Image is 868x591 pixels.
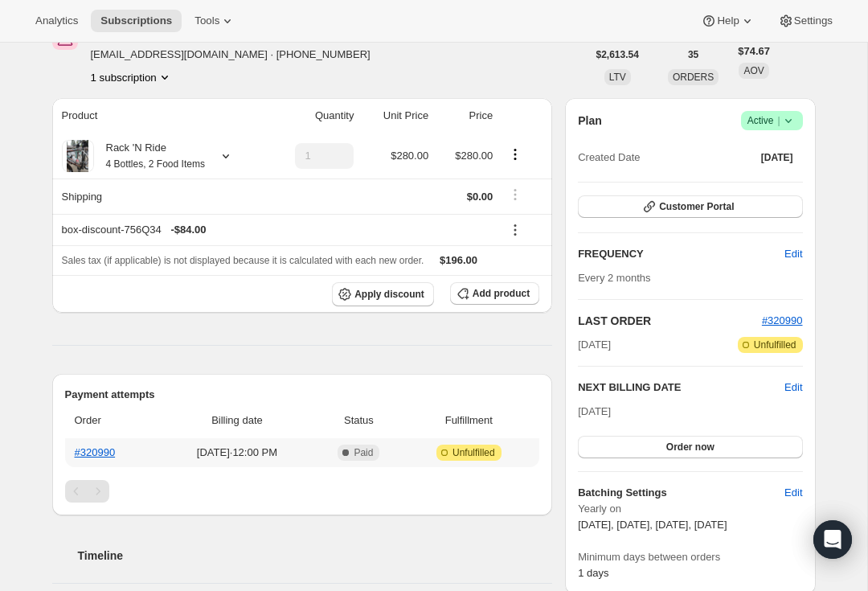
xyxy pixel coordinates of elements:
h6: Batching Settings [578,485,784,501]
th: Order [65,403,160,438]
button: Tools [185,10,245,32]
button: Edit [775,241,812,267]
h2: FREQUENCY [578,246,784,262]
h2: NEXT BILLING DATE [578,380,784,396]
span: Customer Portal [659,200,734,213]
span: [DATE], [DATE], [DATE], [DATE] [578,519,727,531]
span: Yearly on [578,501,802,517]
span: Edit [784,485,802,501]
button: Edit [775,480,812,506]
span: [DATE] [761,151,793,164]
span: $196.00 [440,254,477,266]
span: 35 [688,48,698,61]
span: Sales tax (if applicable) is not displayed because it is calculated with each new order. [62,255,424,266]
span: - $84.00 [170,222,206,238]
span: Paid [354,446,373,459]
span: [DATE] · 12:00 PM [164,445,309,461]
button: Apply discount [332,282,434,306]
span: Minimum days between orders [578,549,802,565]
th: Product [52,98,267,133]
span: Subscriptions [100,14,172,27]
span: $280.00 [391,150,428,162]
span: $74.67 [738,43,770,60]
span: | [777,114,780,127]
button: Shipping actions [502,186,528,203]
button: [DATE] [751,146,803,169]
button: Analytics [26,10,88,32]
button: Add product [450,282,539,305]
span: LTV [609,72,626,83]
h2: Timeline [78,548,553,564]
button: Customer Portal [578,195,802,218]
button: Order now [578,436,802,458]
span: Billing date [164,412,309,429]
span: Every 2 months [578,272,650,284]
button: Product actions [502,146,528,163]
span: Unfulfilled [452,446,495,459]
th: Unit Price [358,98,433,133]
span: 1 days [578,567,608,579]
span: Help [717,14,739,27]
span: ORDERS [673,72,714,83]
span: AOV [743,65,764,76]
button: Settings [768,10,842,32]
span: $0.00 [467,191,493,203]
span: $280.00 [455,150,493,162]
span: [EMAIL_ADDRESS][DOMAIN_NAME] · [PHONE_NUMBER] [91,47,384,63]
th: Quantity [266,98,358,133]
div: Rack 'N Ride [94,140,205,172]
span: Edit [784,246,802,262]
h2: LAST ORDER [578,313,762,329]
h2: Payment attempts [65,387,540,403]
span: Tools [194,14,219,27]
th: Price [433,98,497,133]
span: Settings [794,14,833,27]
span: Created Date [578,150,640,166]
button: #320990 [762,313,803,329]
button: Edit [784,380,802,396]
div: box-discount-756Q34 [62,222,493,238]
h2: Plan [578,113,602,129]
span: [DATE] [578,405,611,417]
small: 4 Bottles, 2 Food Items [106,158,205,170]
span: Order now [666,441,714,454]
div: Open Intercom Messenger [813,520,852,559]
span: Fulfillment [407,412,530,429]
a: #320990 [762,314,803,326]
span: Unfulfilled [754,339,796,351]
button: Subscriptions [91,10,182,32]
th: Shipping [52,179,267,214]
button: 35 [678,43,708,66]
span: [DATE] [578,337,611,353]
span: $2,613.54 [596,48,639,61]
span: Active [747,113,796,129]
span: Analytics [35,14,78,27]
button: $2,613.54 [587,43,649,66]
a: #320990 [75,446,116,458]
span: Apply discount [354,288,424,301]
button: Product actions [91,69,173,85]
span: Add product [473,287,530,300]
span: Status [319,412,398,429]
button: Help [691,10,764,32]
nav: Pagination [65,480,540,503]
